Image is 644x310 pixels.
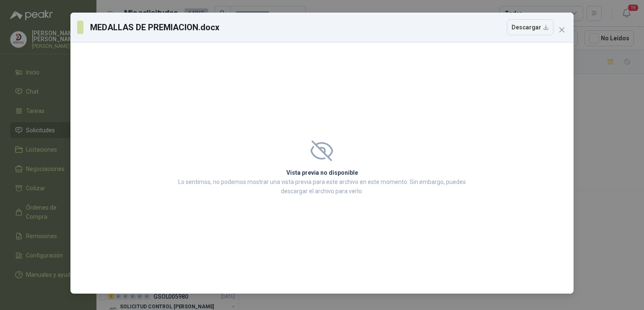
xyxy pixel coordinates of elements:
button: Descargar [507,19,553,35]
h3: MEDALLAS DE PREMIACION.docx [90,21,220,34]
span: close [558,26,565,33]
h2: Vista previa no disponible [176,168,468,177]
p: Lo sentimos, no podemos mostrar una vista previa para este archivo en este momento. Sin embargo, ... [176,177,468,196]
button: Close [555,23,569,37]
